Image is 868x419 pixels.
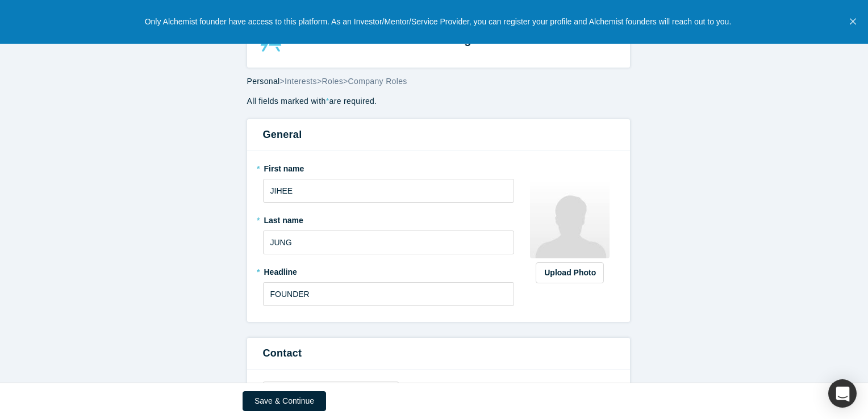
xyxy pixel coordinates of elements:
label: Last name [263,211,515,227]
img: Profile user default [530,179,610,258]
h3: General [263,127,614,143]
p: Only Alchemist founder have access to this platform. As an Investor/Mentor/Service Provider, you ... [145,16,732,28]
label: First name [263,159,515,175]
p: All fields marked with are required. [247,95,630,107]
span: Roles [322,77,343,86]
input: Partner, CEO [263,282,515,306]
span: Personal [247,77,280,86]
label: Headline [263,262,515,278]
span: Interests [285,77,317,86]
button: Save & Continue [243,391,326,411]
span: Company Roles [348,77,407,86]
div: Upload Photo [544,267,595,279]
div: > > > [247,76,630,87]
h3: Contact [263,346,614,361]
